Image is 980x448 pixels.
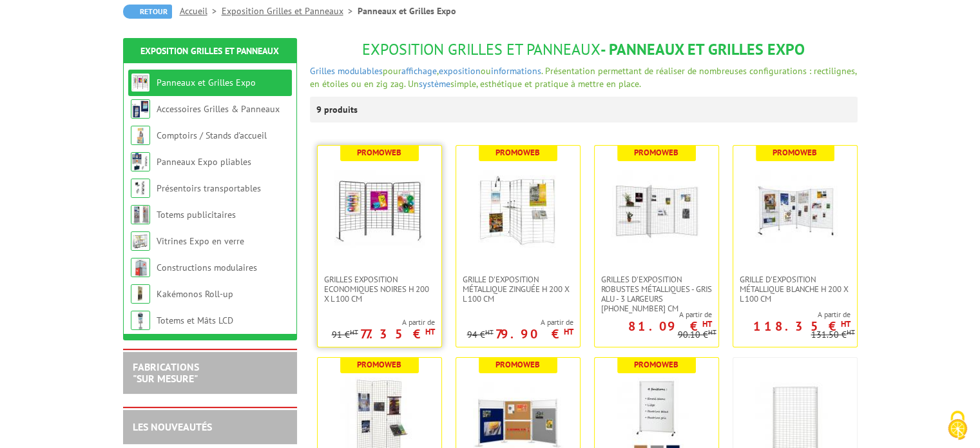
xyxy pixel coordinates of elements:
a: Kakémonos Roll-up [157,288,233,300]
p: 91 € [332,330,358,340]
a: Grille d'exposition métallique Zinguée H 200 x L 100 cm [456,275,580,304]
span: Exposition Grilles et Panneaux [362,39,600,59]
img: Constructions modulaires [131,258,150,277]
span: Grilles Exposition Economiques Noires H 200 x L 100 cm [324,275,435,304]
sup: HT [350,327,358,336]
a: Vitrines Expo en verre [157,235,244,247]
img: Grilles Exposition Economiques Noires H 200 x L 100 cm [334,165,425,255]
img: Totems publicitaires [131,205,150,224]
p: 77.35 € [360,330,435,338]
p: 131.50 € [811,330,855,340]
a: exposition [439,65,481,77]
img: Grille d'exposition métallique blanche H 200 x L 100 cm [750,165,840,255]
img: Vitrines Expo en verre [131,231,150,251]
a: système [419,78,450,90]
img: Kakémonos Roll-up [131,284,150,304]
p: 90.10 € [678,330,716,340]
a: modulables [338,65,383,77]
a: affichage [401,65,437,77]
a: Retour [123,5,172,19]
a: Totems et Mâts LCD [157,315,233,326]
sup: HT [841,318,850,329]
sup: HT [708,327,716,336]
span: A partir de [332,317,435,327]
a: Panneaux Expo pliables [157,156,251,168]
b: Promoweb [495,359,540,370]
span: Grille d'exposition métallique Zinguée H 200 x L 100 cm [463,275,573,304]
sup: HT [847,327,855,336]
a: Présentoirs transportables [157,182,261,194]
span: A partir de [595,309,712,320]
a: Totems publicitaires [157,209,236,220]
p: 94 € [467,330,494,340]
p: 81.09 € [628,322,712,330]
b: Promoweb [495,147,540,158]
a: LES NOUVEAUTÉS [133,420,212,433]
img: Panneaux et Grilles Expo [131,73,150,92]
a: Exposition Grilles et Panneaux [140,45,279,57]
img: Comptoirs / Stands d'accueil [131,126,150,145]
span: A partir de [467,317,573,327]
b: Promoweb [634,359,678,370]
li: Panneaux et Grilles Expo [358,5,456,17]
a: Exposition Grilles et Panneaux [222,5,358,17]
a: Constructions modulaires [157,262,257,273]
sup: HT [702,318,712,329]
a: Panneaux et Grilles Expo [157,77,256,88]
p: 118.35 € [753,322,850,330]
img: Totems et Mâts LCD [131,311,150,330]
a: Grille d'exposition métallique blanche H 200 x L 100 cm [733,275,857,304]
sup: HT [425,326,435,337]
a: Grilles d'exposition robustes métalliques - gris alu - 3 largeurs [PHONE_NUMBER] cm [595,275,718,313]
a: informations [491,65,541,77]
a: Grilles [310,65,335,77]
sup: HT [485,327,494,336]
p: 79.90 € [495,330,573,338]
p: 9 produits [316,97,365,122]
sup: HT [564,326,573,337]
img: Grille d'exposition métallique Zinguée H 200 x L 100 cm [473,165,563,255]
h1: - Panneaux et Grilles Expo [310,41,858,58]
b: Promoweb [357,359,401,370]
a: Accueil [180,5,222,17]
a: Comptoirs / Stands d'accueil [157,130,267,141]
span: A partir de [733,309,850,320]
b: Promoweb [357,147,401,158]
img: Cookies (fenêtre modale) [941,409,974,442]
span: pour , ou . Présentation permettant de réaliser de nombreuses configurations : rectilignes, en ét... [310,65,856,90]
button: Cookies (fenêtre modale) [935,404,980,448]
img: Accessoires Grilles & Panneaux [131,99,150,119]
a: Grilles Exposition Economiques Noires H 200 x L 100 cm [318,275,441,304]
img: Grilles d'exposition robustes métalliques - gris alu - 3 largeurs 70-100-120 cm [611,165,702,255]
b: Promoweb [634,147,678,158]
a: Accessoires Grilles & Panneaux [157,103,280,115]
b: Promoweb [773,147,817,158]
img: Présentoirs transportables [131,179,150,198]
img: Panneaux Expo pliables [131,152,150,171]
span: Grilles d'exposition robustes métalliques - gris alu - 3 largeurs [PHONE_NUMBER] cm [601,275,712,313]
a: FABRICATIONS"Sur Mesure" [133,360,199,385]
span: Grille d'exposition métallique blanche H 200 x L 100 cm [740,275,850,304]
